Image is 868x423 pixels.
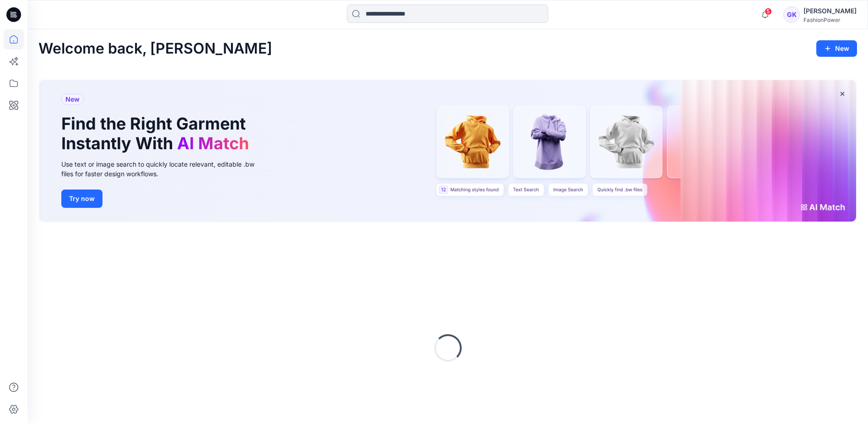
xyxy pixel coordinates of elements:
div: GK [783,6,800,23]
span: 5 [765,8,772,15]
button: New [816,40,857,57]
h2: Welcome back, [PERSON_NAME] [38,40,272,57]
div: [PERSON_NAME] [803,5,857,16]
button: Try now [61,190,102,208]
span: New [65,94,80,105]
h1: Find the Right Garment Instantly With [61,114,253,153]
div: Use text or image search to quickly locate relevant, editable .bw files for faster design workflows. [61,159,267,179]
span: AI Match [177,133,249,153]
div: FashionPower [803,16,857,23]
